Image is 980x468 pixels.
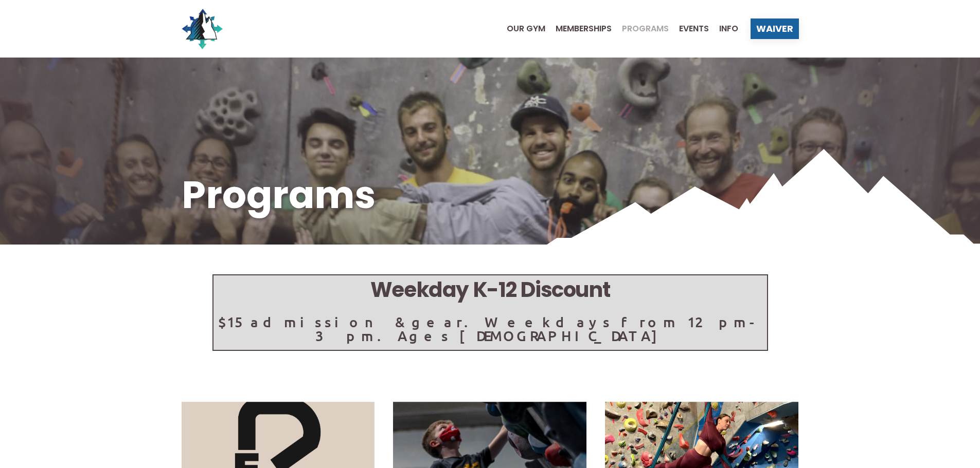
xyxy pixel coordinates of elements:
span: Programs [622,25,669,33]
span: Our Gym [507,25,545,33]
p: $15 admission & gear. Weekdays from 12pm-3pm. Ages [DEMOGRAPHIC_DATA] [213,315,767,343]
span: Info [719,25,738,33]
a: Waiver [751,18,799,39]
img: North Wall Logo [182,8,223,49]
a: Info [709,25,738,33]
a: Memberships [545,25,612,33]
span: Events [679,25,709,33]
span: Waiver [756,24,793,33]
h5: Weekday K-12 Discount [213,275,767,305]
a: Programs [612,25,669,33]
a: Events [669,25,709,33]
a: Our Gym [496,25,545,33]
span: Memberships [556,25,612,33]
